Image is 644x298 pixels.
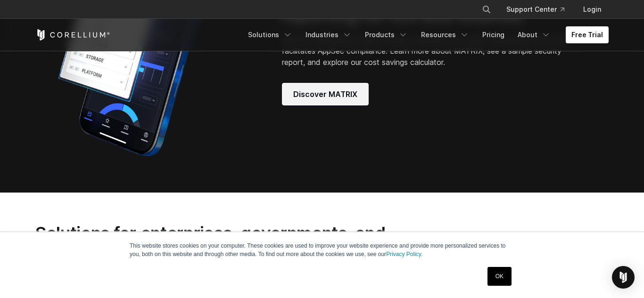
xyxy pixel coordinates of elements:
a: Corellium Home [35,29,110,40]
div: Open Intercom Messenger [612,266,635,289]
a: Free Trial [566,26,609,43]
p: This website stores cookies on your computer. These cookies are used to improve your website expe... [130,242,514,258]
a: Industries [300,26,357,43]
a: About [512,26,556,43]
a: Privacy Policy. [386,251,422,258]
div: Navigation Menu [242,26,609,43]
a: OK [487,267,512,286]
a: Discover MATRIX [282,83,369,105]
button: Search [478,1,495,18]
div: Navigation Menu [471,1,609,18]
a: Resources [415,26,475,43]
a: Pricing [477,26,510,43]
h2: Solutions for enterprises, governments, and experts around the world. [35,223,411,265]
a: Support Center [499,1,572,18]
a: Login [576,1,609,18]
span: Discover MATRIX [293,89,357,100]
a: Products [359,26,413,43]
a: Solutions [242,26,298,43]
